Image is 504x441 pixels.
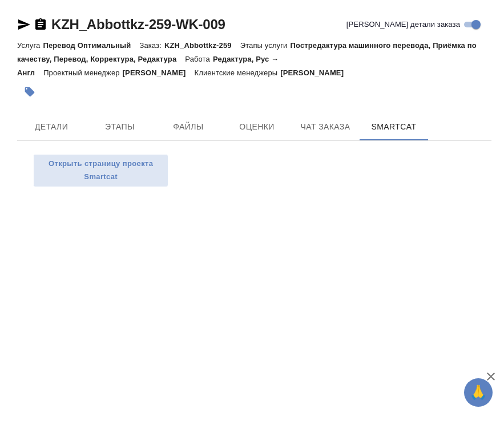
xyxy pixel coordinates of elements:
span: 🙏 [469,381,488,404]
p: Услуга [17,41,43,50]
span: Открыть страницу проекта Smartcat [39,157,162,184]
p: KZH_Abbottkz-259 [164,41,240,50]
button: Скопировать ссылку [34,18,47,31]
span: [PERSON_NAME] детали заказа [346,19,460,30]
span: Чат заказа [298,120,353,134]
span: Файлы [161,120,216,134]
p: Заказ: [139,41,164,50]
a: KZH_Abbottkz-259-WK-009 [51,17,225,32]
button: Добавить тэг [17,79,42,104]
p: Проектный менеджер [43,68,122,77]
button: 🙏 [464,378,493,407]
span: Детали [24,120,79,134]
p: Этапы услуги [240,41,291,50]
span: SmartCat [366,120,421,134]
p: Работа [185,55,213,63]
p: Перевод Оптимальный [43,41,139,50]
p: Клиентские менеджеры [195,68,281,77]
span: Оценки [229,120,284,134]
p: [PERSON_NAME] [123,68,195,77]
p: [PERSON_NAME] [280,68,352,77]
span: Этапы [92,120,147,134]
button: Открыть страницу проекта Smartcat [33,154,168,187]
button: Скопировать ссылку для ЯМессенджера [17,18,31,31]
